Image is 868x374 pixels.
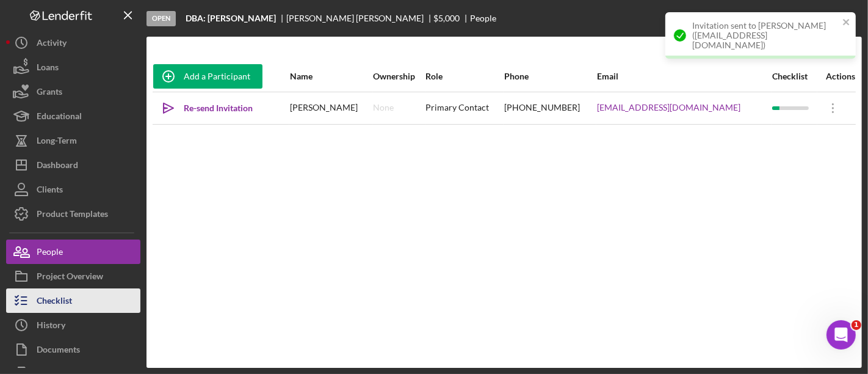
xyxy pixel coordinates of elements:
iframe: Intercom live chat [826,320,856,350]
div: [PHONE_NUMBER] [504,93,596,123]
div: Role [426,71,503,81]
button: People [6,240,140,264]
div: [PERSON_NAME] [290,93,372,123]
div: Checklist [772,71,817,81]
div: Dashboard [37,153,78,180]
div: People [470,13,496,23]
div: Invitation sent to [PERSON_NAME] ([EMAIL_ADDRESS][DOMAIN_NAME]) [692,21,839,50]
div: Loans [37,55,59,82]
div: History [37,313,65,340]
div: Ownership [374,71,425,81]
button: Product Templates [6,202,140,226]
div: Product Templates [37,202,108,229]
button: Clients [6,177,140,202]
div: Clients [37,177,63,205]
span: $5,000 [434,13,460,23]
div: Actions [818,71,855,81]
b: DBA: [PERSON_NAME] [186,13,276,23]
button: Add a Participant [153,64,262,89]
div: People [37,240,63,267]
div: None [374,103,394,112]
div: Long-Term [37,128,77,156]
button: Loans [6,55,140,79]
button: Activity [6,31,140,55]
button: Project Overview [6,264,140,288]
button: Long-Term [6,128,140,153]
button: Checklist [6,288,140,313]
div: Grants [37,79,62,107]
div: Documents [37,337,80,365]
button: Dashboard [6,153,140,177]
div: Project Overview [37,264,103,291]
div: Re-send Invitation [184,96,253,120]
div: Phone [504,71,596,81]
button: Documents [6,337,140,362]
div: Add a Participant [184,64,250,89]
div: Primary Contact [426,93,503,123]
button: Educational [6,104,140,128]
div: Name [290,71,372,81]
div: Open [146,11,176,26]
div: Activity [37,31,67,58]
div: [PERSON_NAME] [PERSON_NAME] [286,13,434,23]
button: Re-send Invitation [153,96,265,120]
a: [EMAIL_ADDRESS][DOMAIN_NAME] [597,103,740,112]
div: Email [597,71,771,81]
button: Grants [6,79,140,104]
span: 1 [852,320,861,330]
button: History [6,313,140,337]
div: Educational [37,104,82,131]
button: close [842,17,851,29]
div: Checklist [37,288,72,316]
